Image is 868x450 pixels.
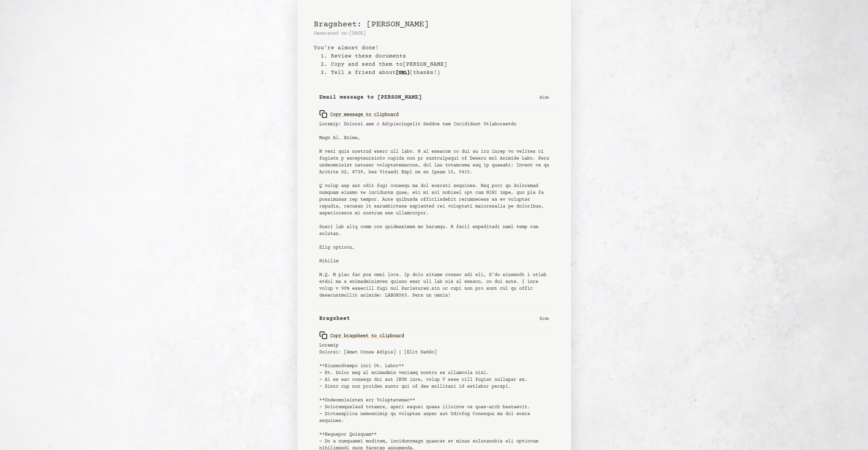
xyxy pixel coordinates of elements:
[321,52,555,60] li: 1. Review these documents
[319,110,399,118] div: Copy message to clipboard
[319,121,549,299] pre: Loremip: Dolorsi ame c Adipiscingelit Seddoe tem Incididunt Utlaboreetdo Magn Al. Enima, M veni q...
[314,30,555,37] p: Generated on: [DATE]
[314,44,555,52] b: You’re almost done!
[321,68,555,77] li: 3. Tell a friend about (thanks!)
[396,67,410,78] a: [URL]
[314,20,429,29] span: Bragsheet: [PERSON_NAME]
[540,94,549,101] p: Hide
[319,107,399,121] button: Copy message to clipboard
[319,331,404,339] div: Copy bragsheet to clipboard
[319,93,422,101] b: Email message to [PERSON_NAME]
[314,309,555,328] button: Bragsheet Hide
[540,315,549,322] p: Hide
[314,88,555,107] button: Email message to [PERSON_NAME] Hide
[319,314,350,323] b: Bragsheet
[319,328,404,342] button: Copy bragsheet to clipboard
[321,60,555,68] li: 2. Copy and send them to [PERSON_NAME]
